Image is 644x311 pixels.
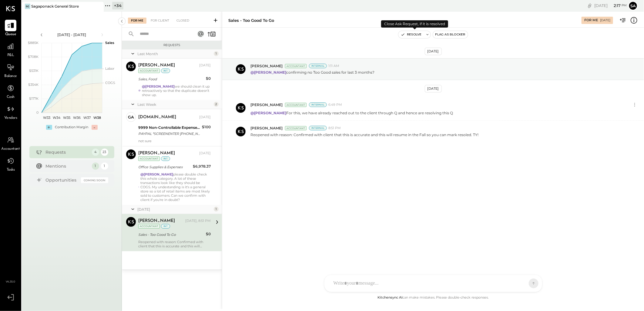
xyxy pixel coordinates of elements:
text: $885K [28,41,39,45]
div: Sagaponack General Store [31,4,79,9]
div: [DATE] [600,18,610,22]
div: Sales - Too Good To Go [228,18,274,23]
div: For Client [148,18,172,24]
span: [PERSON_NAME] [250,102,283,107]
div: [DATE] [425,48,442,55]
div: SG [25,4,30,9]
div: $0 [206,231,211,237]
div: $100 [202,124,211,130]
div: - [92,125,98,130]
div: Opportunities [46,177,78,183]
span: 6:49 PM [328,102,342,107]
div: [DATE] [199,151,211,156]
text: $177K [29,96,39,101]
div: 4 [92,149,99,156]
div: [PERSON_NAME] [138,150,175,156]
a: P&L [0,41,21,58]
div: Closed [173,18,192,24]
div: $0 [206,75,211,82]
div: $6,978.37 [193,163,211,169]
div: Contribution Margin [55,125,89,130]
a: Vendors [0,103,21,121]
div: For Me [128,18,146,24]
strong: @[PERSON_NAME] [142,84,175,89]
strong: @[PERSON_NAME] [250,70,286,75]
div: 1 [214,207,219,212]
button: Sa [628,1,638,11]
div: Accountant [138,69,160,73]
div: Internal [309,102,327,107]
div: Reopened with reason: Confirmed with client that this is accurate and this will resume in the Fal... [138,240,211,248]
div: [DATE] [425,85,442,92]
div: ga [128,114,134,120]
text: COGS [105,81,115,85]
div: Accountant [138,224,160,229]
div: [DATE], 8:51 PM [185,219,211,223]
div: Accountant [138,156,160,161]
div: Mentions [46,163,89,169]
span: [PERSON_NAME] [250,63,283,69]
a: Cash [0,82,21,100]
text: W36 [73,115,81,120]
span: Tasks [7,167,15,173]
div: int [161,69,170,73]
div: 23 [101,149,108,156]
span: 8:51 PM [328,126,341,131]
text: W38 [93,115,101,120]
button: Flag as Blocker [433,31,468,38]
span: P&L [7,53,14,58]
div: 1 [214,51,219,56]
div: Sales, Food [138,76,204,82]
div: Office Supplies & Expenses [138,164,191,170]
text: W34 [53,115,61,120]
div: 1 [101,162,108,170]
span: 1:11 AM [328,64,339,69]
div: Internal [309,64,327,68]
text: $354K [28,82,39,87]
p: confirming no Too Good sales for last 3 months? [250,70,374,75]
div: [DATE] [199,115,211,120]
div: 2 [214,102,219,107]
div: PAYPAL *SCREENENTER [PHONE_NUMBER] [GEOGRAPHIC_DATA] [138,131,200,137]
text: Sales [105,41,114,45]
div: [DATE] [137,207,212,212]
strong: @[PERSON_NAME] [250,111,286,115]
div: [PERSON_NAME] [138,218,175,224]
span: Balance [4,74,17,79]
div: Last Month [137,51,212,56]
strong: @[PERSON_NAME] [140,172,173,176]
div: int [161,156,170,161]
text: $531K [29,69,39,73]
a: Balance [0,62,21,79]
a: Tasks [0,155,21,173]
div: [DOMAIN_NAME] [138,114,176,120]
text: W35 [63,115,70,120]
div: int [161,224,170,229]
text: 0 [36,110,39,115]
div: Last Week [137,102,212,107]
text: W37 [83,115,91,120]
div: [PERSON_NAME] [138,62,175,69]
div: Accountant [285,103,307,107]
div: Requests [125,43,219,47]
div: Internal [309,126,327,130]
span: [PERSON_NAME] [250,125,283,131]
button: Resolve [398,31,424,38]
div: [DATE] [594,3,627,8]
div: Coming Soon [81,177,108,183]
div: [DATE] [199,63,211,68]
a: Queue [0,20,21,37]
div: + [46,125,52,130]
p: For this, we have already reached out to the client through Q and hence are resolving this Q [250,110,453,115]
div: we should clean it up retroactively so that the duplicate doesn’t show up. [142,84,211,97]
text: $708K [28,55,39,59]
div: 1 [92,162,99,170]
span: Cash [7,95,15,100]
div: not sure [138,139,211,143]
div: copy link [587,2,593,9]
div: Accountant [285,64,307,68]
a: Accountant [0,134,21,152]
div: + 34 [112,2,123,9]
text: W33 [43,115,50,120]
div: Sales - Too Good To Go [138,232,204,238]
